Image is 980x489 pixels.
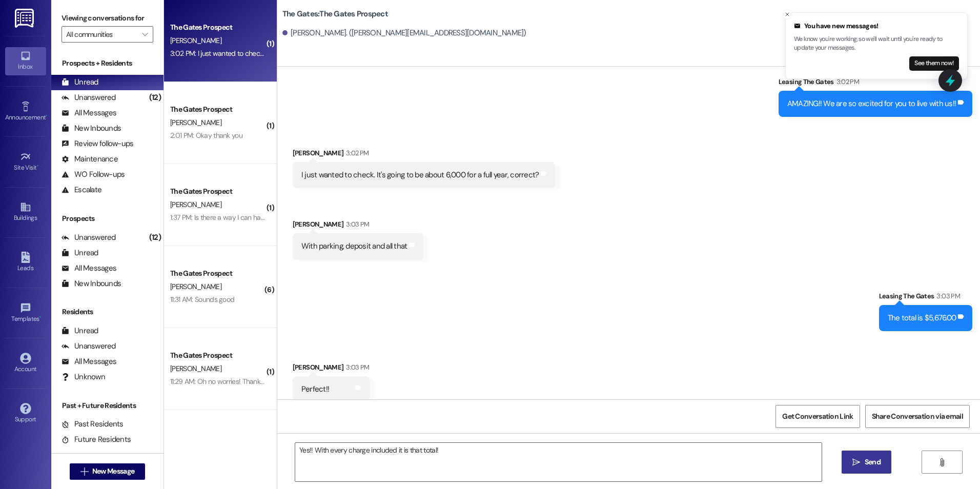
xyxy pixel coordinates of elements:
[39,314,41,321] span: •
[46,112,47,119] span: •
[782,9,792,19] button: Close toast
[5,249,46,276] a: Leads
[343,219,369,230] div: 3:03 PM
[293,219,424,233] div: [PERSON_NAME]
[779,76,972,91] div: Leasing The Gates
[15,9,36,28] img: ResiDesk Logo
[147,90,164,106] div: (12)
[865,457,881,467] span: Send
[343,362,369,373] div: 3:03 PM
[51,400,164,411] div: Past + Future Residents
[5,47,46,75] a: Inbox
[909,56,959,71] button: See them now!
[938,458,946,466] i: 
[62,154,118,165] div: Maintenance
[282,9,388,19] b: The Gates: The Gates Prospect
[170,131,242,140] div: 2:01 PM: Okay thank you
[80,467,88,476] i: 
[62,10,153,26] label: Viewing conversations for
[293,362,370,376] div: [PERSON_NAME]
[170,295,234,304] div: 11:31 AM: Sounds good
[282,28,526,38] div: [PERSON_NAME]. ([PERSON_NAME][EMAIL_ADDRESS][DOMAIN_NAME])
[170,22,265,33] div: The Gates Prospect
[170,49,417,58] div: 3:02 PM: I just wanted to check. It's going to be about 6,000 for a full year, correct?
[142,30,148,38] i: 
[170,282,221,291] span: [PERSON_NAME]
[62,278,121,289] div: New Inbounds
[301,170,539,180] div: I just wanted to check. It's going to be about 6,000 for a full year, correct?
[794,21,959,31] div: You have new messages!
[62,123,121,134] div: New Inbounds
[301,241,407,252] div: With parking, deposit and all that
[170,213,392,222] div: 1:37 PM: Is there a way I can have it sent to mine and just have them sign it?
[170,200,221,209] span: [PERSON_NAME]
[879,291,973,305] div: Leasing The Gates
[295,443,821,481] textarea: Yes!! With every charge included it is that total!
[170,104,265,115] div: The Gates Prospect
[5,299,46,327] a: Templates •
[62,169,125,180] div: WO Follow-ups
[92,466,134,477] span: New Message
[170,350,265,361] div: The Gates Prospect
[62,263,116,274] div: All Messages
[343,148,369,158] div: 3:02 PM
[934,291,959,301] div: 3:03 PM
[170,364,221,373] span: [PERSON_NAME]
[51,58,164,69] div: Prospects + Residents
[62,325,98,336] div: Unread
[147,230,164,246] div: (12)
[62,248,98,258] div: Unread
[5,198,46,226] a: Buildings
[62,419,124,430] div: Past Residents
[62,232,116,243] div: Unanswered
[842,451,891,474] button: Send
[66,26,137,43] input: All communities
[888,313,956,323] div: The total is $5,676.00
[51,307,164,317] div: Residents
[62,77,98,88] div: Unread
[62,92,116,103] div: Unanswered
[70,463,146,480] button: New Message
[170,118,221,127] span: [PERSON_NAME]
[62,434,131,445] div: Future Residents
[5,400,46,427] a: Support
[37,162,38,170] span: •
[872,411,963,422] span: Share Conversation via email
[782,411,853,422] span: Get Conversation Link
[170,36,221,45] span: [PERSON_NAME]
[834,76,859,87] div: 3:02 PM
[51,213,164,224] div: Prospects
[787,98,956,109] div: AMAZING!! We are so excited for you to live with us!!
[62,138,133,149] div: Review follow-ups
[170,186,265,197] div: The Gates Prospect
[775,405,860,428] button: Get Conversation Link
[62,341,116,352] div: Unanswered
[170,377,320,386] div: 11:29 AM: Oh no worries! Thanks for the clarification
[865,405,970,428] button: Share Conversation via email
[5,350,46,377] a: Account
[794,35,959,53] p: We know you're working, so we'll wait until you're ready to update your messages.
[62,108,116,118] div: All Messages
[301,384,329,395] div: Perfect!!
[62,372,105,382] div: Unknown
[5,148,46,176] a: Site Visit •
[62,185,101,195] div: Escalate
[293,148,556,162] div: [PERSON_NAME]
[852,458,860,466] i: 
[62,356,116,367] div: All Messages
[170,268,265,279] div: The Gates Prospect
